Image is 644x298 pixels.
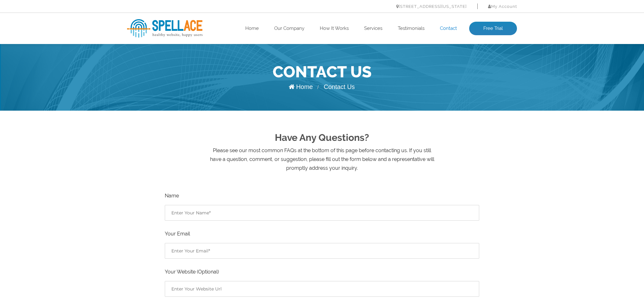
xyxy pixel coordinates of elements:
[209,146,435,173] p: Please see our most common FAQs at the bottom of this page before contacting us. If you still hav...
[289,83,313,90] a: Home
[324,83,355,90] span: Contact Us
[165,205,479,221] input: Enter Your Name*
[165,281,479,297] input: Enter Your Website Url
[165,229,479,238] label: Your Email
[165,191,479,200] label: Name
[127,61,517,83] h1: Contact Us
[165,243,479,259] input: Enter Your Email*
[165,268,479,276] label: Your Website (Optional)
[127,130,517,146] h2: Have Any Questions?
[317,85,319,90] span: /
